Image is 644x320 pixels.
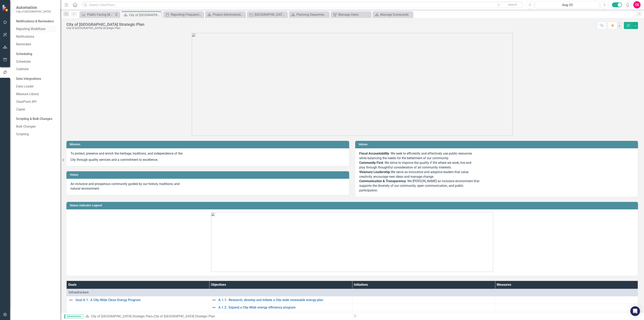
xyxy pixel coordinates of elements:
div: Data Integrations [16,77,41,81]
p: An inclusive and prosperous community guided by our history, traditions, and natural environment. [70,182,345,191]
a: Project Administration [206,12,244,17]
a: [GEOGRAPHIC_DATA] Mausoleum Roof Repairs [248,12,286,17]
div: Project Administration [213,12,244,17]
td: Double-Click to Edit Right Click for Context Menu [352,311,495,319]
h3: Mission [70,143,347,146]
img: Not Defined [212,298,216,302]
div: City of [GEOGRAPHIC_DATA] Strategic Plan [129,12,161,18]
a: Bulk Changes [16,124,56,129]
span: Search [508,3,517,6]
td: Double-Click to Edit Right Click for Context Menu [209,311,352,319]
img: Not Defined [69,298,73,302]
span: Infrastructure [69,290,636,295]
b: Fiscal Accountability [359,152,389,155]
a: Reminders [16,42,56,47]
div: Planning Department Work Plan [296,12,328,17]
a: Goal A.1: A City-Wide Clean Energy Program [75,298,207,302]
a: Manage Scorecards [374,12,412,17]
img: Updated%20Legend.jpg [211,212,493,272]
div: Scripting & Bulk Changes [16,117,52,121]
td: Double-Click to Edit Right Click for Context Menu [209,304,352,311]
a: Zapier [16,107,56,112]
button: CS [633,1,641,8]
b: Communication & Transparency [359,179,406,183]
div: Notifications & Reminders [16,19,54,24]
a: Reporting Frequencies [164,12,202,17]
div: City of [GEOGRAPHIC_DATA] Strategic Plan [66,27,144,30]
a: Calendar [16,67,56,72]
div: Scheduling [16,52,32,56]
a: A.1.2: Expand a City-Wide energy efficiency program [218,306,350,309]
div: City of [GEOGRAPHIC_DATA] Strategic Plan [66,22,144,27]
span: Automation [16,5,51,10]
div: » [85,314,349,319]
a: Schedules [16,59,56,64]
td: Double-Click to Edit Right Click for Context Menu [67,296,210,311]
td: Double-Click to Edit [67,289,638,296]
div: City of [GEOGRAPHIC_DATA] Strategic Plan [154,314,215,318]
a: ClearPoint API [16,100,56,104]
div: [GEOGRAPHIC_DATA] Mausoleum Roof Repairs [255,12,286,17]
a: Planning Department Work Plan [290,12,328,17]
h3: Values [359,143,636,146]
img: Not Defined [212,305,216,310]
a: Manage Users [332,12,370,17]
span: Administrator [64,314,83,318]
a: Data Loader [16,84,56,89]
div: Manage Users [338,12,370,17]
a: Notifications [16,34,56,39]
div: Reporting Frequencies [171,12,202,17]
img: mceclip0%20v5.png [192,33,513,136]
input: Search ClearPoint... [82,1,523,8]
button: Aug-25 [535,1,600,8]
b: Visionary Leadership: [359,170,391,174]
div: Aug-25 [537,3,598,7]
a: Public Facing Measures [80,12,114,17]
p: City through quality services and a commitment to excellence. [70,157,345,162]
a: Reporting Workflows [16,27,56,31]
img: ClearPoint Strategy [2,4,9,12]
button: Search [502,2,522,8]
b: Community First [359,161,383,165]
div: Public Facing Measures [87,12,114,17]
td: Double-Click to Edit Right Click for Context Menu [209,296,352,304]
a: City of [GEOGRAPHIC_DATA] Strategic Plan [91,314,152,318]
h3: Status Indicator Legend [70,204,636,207]
div: Manage Scorecards [380,12,412,17]
p: To protect, preserve and enrich the heritage, traditions, and independence of the [70,151,345,157]
a: A.1.1: Research, develop and initiate a City-wide renewable energy plan [218,298,350,302]
a: Scripting [16,132,56,137]
p: : We seek to efficiently and effectively use public resources while balancing the needs for the b... [359,151,634,193]
div: Open Intercom Messenger [630,306,640,316]
td: Double-Click to Edit Right Click for Context Menu [495,311,638,319]
h3: Vision [70,173,347,176]
small: City of [GEOGRAPHIC_DATA] [16,10,51,13]
a: Measure Library [16,92,56,97]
